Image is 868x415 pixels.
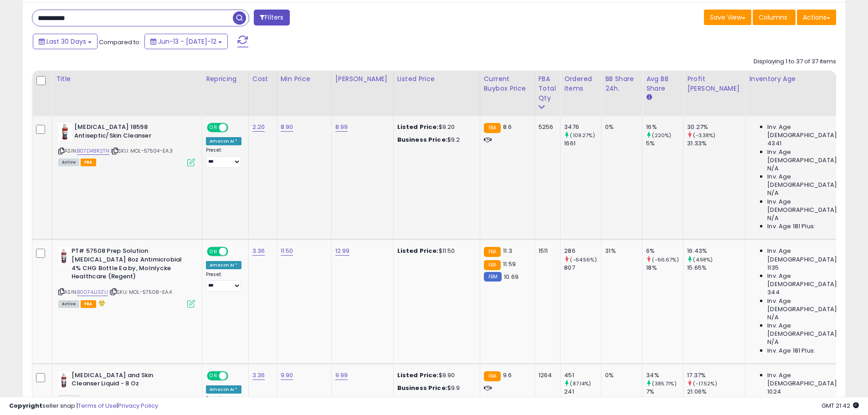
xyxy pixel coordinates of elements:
img: 31GbUP0OOtL._SL40_.jpg [58,247,69,265]
span: | SKU: MOL-57508-EA.4 [109,288,172,296]
div: 807 [564,264,601,272]
span: N/A [767,189,778,197]
div: 15.65% [687,264,745,272]
a: 8.90 [281,123,293,132]
a: B07D48R2TN [77,147,109,155]
div: Displaying 1 to 37 of 37 items [754,57,836,66]
span: 344 [767,288,779,297]
b: Listed Price: [397,123,439,131]
span: 8.6 [503,123,512,131]
span: All listings currently available for purchase on Amazon [58,159,79,166]
div: $9.9 [397,384,473,392]
span: Compared to: [99,38,141,46]
small: (-3.38%) [693,132,715,139]
div: 451 [564,371,601,379]
div: 34% [646,371,683,379]
a: 8.99 [335,123,348,132]
span: Inv. Age 181 Plus: [767,347,815,355]
b: [MEDICAL_DATA] and Skin Cleanser Liquid - 8 Oz [72,371,182,390]
button: Actions [797,10,836,25]
div: Amazon AI * [206,385,241,394]
button: Jun-13 - [DATE]-12 [144,34,228,49]
div: $9.20 [397,123,473,131]
span: Inv. Age 181 Plus: [767,222,815,231]
span: All listings currently available for purchase on Amazon [58,300,79,308]
div: Title [56,74,198,84]
div: 5256 [539,123,554,131]
strong: Copyright [9,401,42,410]
div: FBA Total Qty [539,74,557,103]
span: Last 30 Days [46,37,86,46]
div: Min Price [281,74,328,84]
div: 286 [564,247,601,255]
div: Ordered Items [564,74,597,93]
div: BB Share 24h. [605,74,638,93]
button: Last 30 Days [33,34,98,49]
span: OFF [227,248,241,256]
div: $9.2 [397,136,473,144]
small: (-66.67%) [652,256,678,263]
div: Amazon AI * [206,261,241,269]
small: (87.14%) [570,380,591,387]
div: seller snap | | [9,402,158,410]
div: 3476 [564,123,601,131]
span: Inv. Age [DEMOGRAPHIC_DATA]: [767,297,851,313]
img: 31GbUP0OOtL._SL40_.jpg [58,371,69,389]
div: 16.43% [687,247,745,255]
div: 5% [646,139,683,148]
small: FBA [484,247,501,257]
b: Listed Price: [397,246,439,255]
span: N/A [767,338,778,346]
div: 1264 [539,371,554,379]
span: ON [208,248,219,256]
div: ASIN: [58,247,195,307]
span: N/A [767,313,778,322]
span: OFF [227,372,241,379]
small: (-17.52%) [693,380,717,387]
div: Listed Price [397,74,476,84]
small: (385.71%) [652,380,676,387]
div: 6% [646,247,683,255]
div: Inventory Age [749,74,854,84]
div: 241 [564,388,601,396]
span: Inv. Age [DEMOGRAPHIC_DATA]: [767,123,851,139]
span: OFF [227,124,241,132]
small: FBA [484,371,501,381]
div: $11.50 [397,247,473,255]
div: Preset: [206,272,241,292]
span: N/A [767,214,778,222]
div: 18% [646,264,683,272]
div: Repricing [206,74,245,84]
span: FBA [81,159,96,166]
div: 1511 [539,247,554,255]
div: 1661 [564,139,601,148]
div: 17.37% [687,371,745,379]
div: Cost [252,74,273,84]
button: Columns [753,10,796,25]
a: 11.50 [281,246,293,256]
span: 2025-08-13 21:42 GMT [822,401,859,410]
i: hazardous material [96,300,106,306]
span: 1024 [767,388,781,396]
small: (4.98%) [693,256,713,263]
div: 16% [646,123,683,131]
div: 0% [605,371,635,379]
a: 2.20 [252,123,265,132]
span: 4341 [767,139,781,148]
span: Inv. Age [DEMOGRAPHIC_DATA]: [767,173,851,189]
span: 11.3 [503,246,512,255]
a: 9.90 [281,371,293,380]
b: Listed Price: [397,371,439,379]
a: B00F4JJ3ZU [77,288,108,296]
span: Inv. Age [DEMOGRAPHIC_DATA]: [767,371,851,388]
button: Filters [254,10,289,26]
div: 31% [605,247,635,255]
small: FBA [484,260,501,270]
a: 3.36 [252,246,265,256]
a: Privacy Policy [118,401,158,410]
div: ASIN: [58,123,195,165]
button: Save View [704,10,751,25]
span: Jun-13 - [DATE]-12 [158,37,216,46]
small: (220%) [652,132,671,139]
b: PT# 57508 Prep Solution [MEDICAL_DATA] 8oz Antimicrobial 4% CHG Bottle Ea by, Molnlycke Healthcar... [72,247,182,283]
